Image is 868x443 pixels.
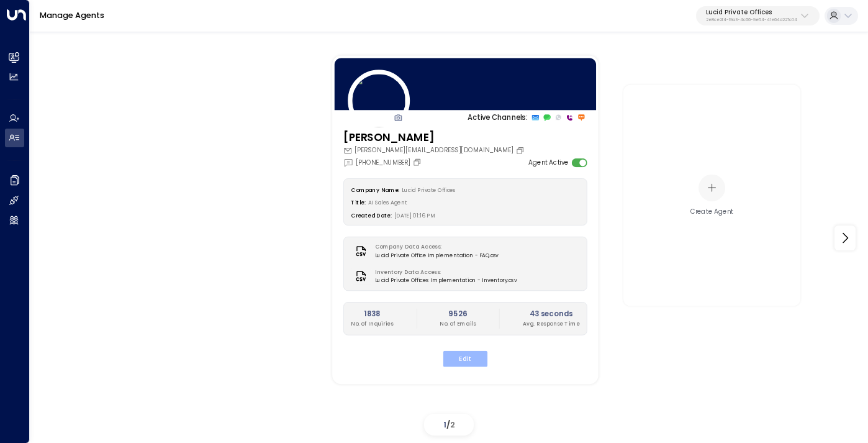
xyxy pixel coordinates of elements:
img: 17_headshot.jpg [348,70,410,132]
button: Edit [443,350,487,367]
p: Avg. Response Time [523,319,580,327]
p: No. of Inquiries [351,319,393,327]
h2: 1838 [351,309,393,319]
span: Lucid Private Offices Implementation - Inventory.csv [375,276,517,285]
div: [PERSON_NAME][EMAIL_ADDRESS][DOMAIN_NAME] [343,146,527,155]
div: [PHONE_NUMBER] [343,157,423,167]
span: [DATE] 01:16 PM [394,211,435,219]
a: Manage Agents [40,10,104,21]
label: Company Data Access: [375,244,494,252]
button: Copy [413,158,424,167]
button: Lucid Private Offices2e8ce2f4-f9a3-4c66-9e54-41e64d227c04 [696,6,820,26]
span: Lucid Private Offices [402,186,456,194]
h2: 43 seconds [523,309,580,319]
p: 2e8ce2f4-f9a3-4c66-9e54-41e64d227c04 [706,17,797,22]
div: / [424,414,474,436]
p: No. of Emails [440,319,476,327]
label: Inventory Data Access: [375,268,512,276]
p: Active Channels: [468,112,527,122]
label: Company Name: [351,186,399,194]
div: Create Agent [690,207,734,216]
label: Agent Active [528,158,568,167]
span: 1 [443,419,446,430]
h3: [PERSON_NAME] [343,130,527,146]
label: Title: [351,199,365,206]
label: Created Date: [351,211,391,219]
button: Copy [516,146,527,155]
span: 2 [450,419,455,430]
p: Lucid Private Offices [706,9,797,16]
span: Lucid Private Office Implementation - FAQ.csv [375,252,499,260]
span: AI Sales Agent [368,199,407,206]
h2: 9526 [440,309,476,319]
